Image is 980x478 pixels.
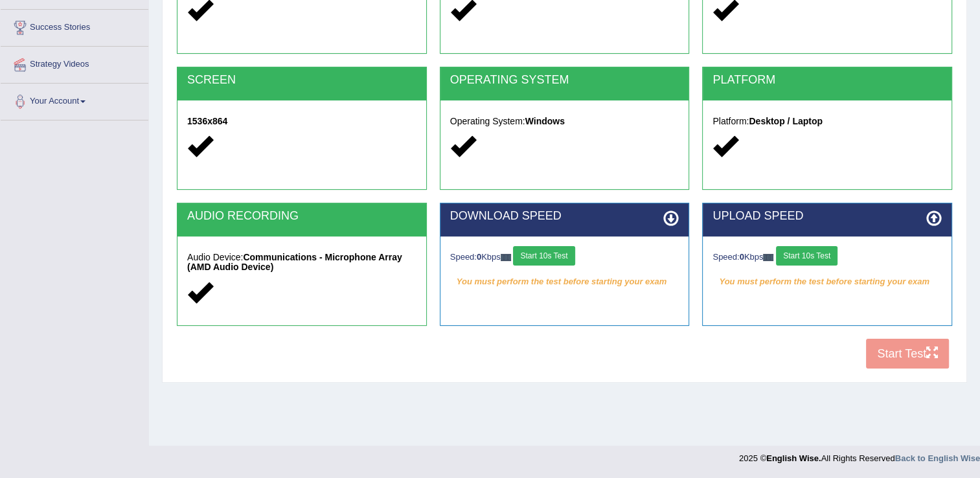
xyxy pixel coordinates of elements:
strong: Windows [525,116,565,126]
h2: PLATFORM [712,74,942,87]
strong: 0 [740,252,744,262]
em: You must perform the test before starting your exam [450,272,679,291]
a: Back to English Wise [895,453,980,463]
a: Your Account [1,84,148,116]
h5: Operating System: [450,117,679,126]
strong: 1536x864 [187,116,227,126]
div: Speed: Kbps [712,246,942,269]
a: Strategy Videos [1,47,148,79]
strong: Desktop / Laptop [749,116,823,126]
h5: Platform: [712,117,942,126]
strong: 0 [477,252,481,262]
strong: Communications - Microphone Array (AMD Audio Device) [187,252,402,272]
h2: DOWNLOAD SPEED [450,210,679,223]
h2: SCREEN [187,74,416,87]
button: Start 10s Test [776,246,838,266]
img: ajax-loader-fb-connection.gif [501,254,511,261]
div: 2025 © All Rights Reserved [739,446,980,464]
a: Success Stories [1,10,148,42]
button: Start 10s Test [513,246,575,266]
div: Speed: Kbps [450,246,679,269]
h2: AUDIO RECORDING [187,210,416,223]
h2: UPLOAD SPEED [712,210,942,223]
em: You must perform the test before starting your exam [712,272,942,291]
img: ajax-loader-fb-connection.gif [763,254,773,261]
h2: OPERATING SYSTEM [450,74,679,87]
h5: Audio Device: [187,253,416,273]
strong: English Wise. [766,453,821,463]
